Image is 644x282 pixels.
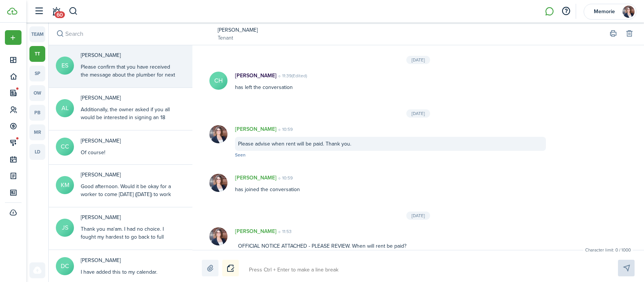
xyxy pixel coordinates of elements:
avatar-text: AL [56,99,74,117]
button: Delete [624,29,635,39]
p: [PERSON_NAME] [235,227,277,235]
button: Open menu [5,30,22,45]
span: Kyle Montgomery [81,171,195,179]
a: sp [29,66,45,81]
div: Additionally, the owner asked if you all would be interested in signing an 18 month lease this ti... [81,106,175,145]
time: 10:59 [277,126,293,133]
avatar-text: DC [56,257,74,275]
div: Of course! [81,149,175,156]
avatar-text: KM [56,176,74,194]
avatar-text: JS [56,219,74,237]
a: mr [29,124,45,140]
img: Memorie Kruse [209,227,227,245]
div: [DATE] [406,56,430,64]
img: Memorie Kruse [209,125,227,143]
div: Please advise when rent will be paid. Thank you. [235,137,546,151]
a: ow [29,85,45,101]
img: TenantCloud [7,8,17,15]
span: 60 [55,11,65,18]
time: 11:39 [277,72,307,79]
a: Notifications [49,2,63,21]
span: Seen [235,152,246,158]
span: Caitlin Cross [81,137,195,145]
button: Open resource center [559,5,572,18]
button: Search [55,29,65,39]
div: Please confirm that you have received the message about the plumber for next week. [81,63,175,87]
span: Devin Clinton-Ziegler [81,256,197,264]
span: Johnathon Sullivan [81,213,195,221]
div: I have added this to my calendar. [81,268,175,276]
span: (Edited) [292,72,307,79]
avatar-text: ES [56,57,74,75]
button: Notice [222,260,239,276]
div: has left the conversation [227,72,553,91]
a: [PERSON_NAME] [218,26,258,34]
time: 11:53 [277,228,292,235]
small: Character limit: 0 / 1000 [583,247,633,253]
button: Print [608,29,618,39]
time: 10:59 [277,175,293,181]
p: [PERSON_NAME] [235,125,277,133]
a: ld [29,144,45,160]
a: team [29,26,45,42]
div: [DATE] [406,211,430,220]
button: Open sidebar [32,4,46,18]
div: Good afternoon. Would it be okay for a worker to come [DATE] ([DATE]) to work on the front porch ... [81,182,175,230]
input: search [49,23,214,45]
button: Search [69,5,78,18]
avatar-text: CC [56,138,74,156]
span: Esbeidy Sanchez [81,51,196,59]
img: Memorie [622,6,635,18]
a: Tenant [218,34,258,42]
span: Memorie [589,9,619,14]
div: OFFICIAL NOTICE ATTACHED - PLEASE REVIEW. When will rent be paid? [235,239,546,253]
img: Memorie Kruse [209,174,227,192]
div: has joined the conversation [227,174,553,193]
p: [PERSON_NAME] [235,174,277,182]
p: [PERSON_NAME] [235,72,277,80]
a: tt [29,46,45,62]
avatar-text: CH [209,72,227,90]
span: Amanda Ledbetter [81,94,196,102]
a: pb [29,105,45,121]
div: [DATE] [406,109,430,118]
